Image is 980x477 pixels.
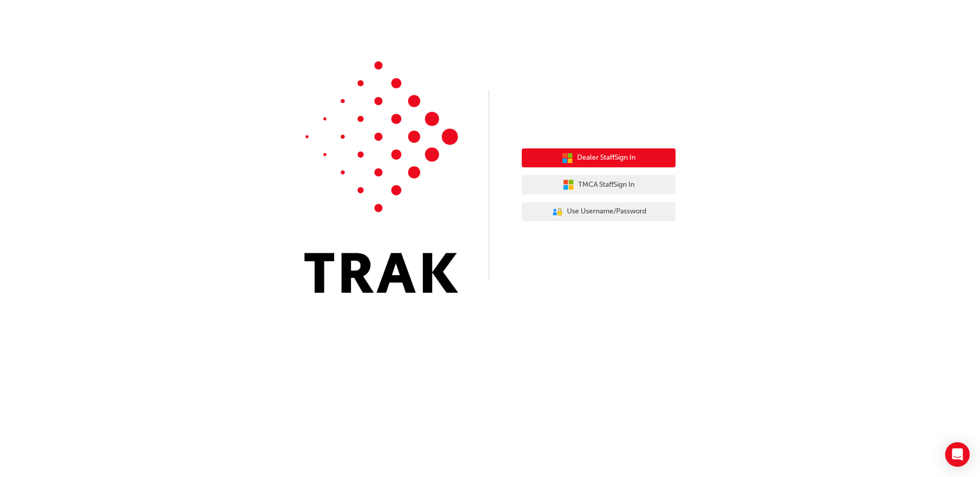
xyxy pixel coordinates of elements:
[567,206,646,218] span: Use Username/Password
[522,175,676,194] button: TMCA StaffSign In
[578,179,635,191] span: TMCA Staff Sign In
[522,148,676,168] button: Dealer StaffSign In
[304,61,458,293] img: Trak
[577,152,636,164] span: Dealer Staff Sign In
[945,442,970,467] div: Open Intercom Messenger
[522,202,676,222] button: Use Username/Password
